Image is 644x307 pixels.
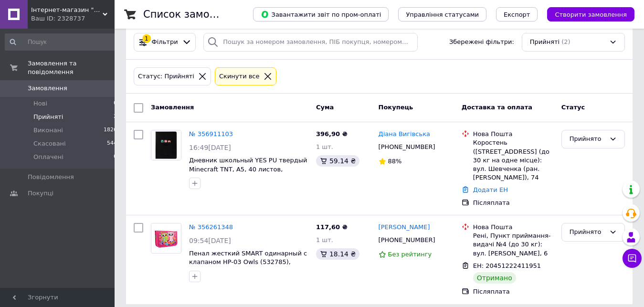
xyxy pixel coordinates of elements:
[151,223,181,253] img: Фото товару
[31,6,103,14] span: Інтернет-магазин "Cubi"
[33,153,63,161] span: Оплачені
[33,126,63,135] span: Виконані
[379,104,413,111] span: Покупець
[28,189,53,198] span: Покупці
[33,99,47,108] span: Нові
[623,249,642,268] button: Чат з покупцем
[151,130,181,160] a: Фото товару
[261,10,381,19] span: Завантажити звіт по пром-оплаті
[316,236,333,243] span: 1 шт.
[151,130,181,160] img: Фото товару
[504,11,530,18] span: Експорт
[473,272,516,284] div: Отримано
[496,7,538,21] button: Експорт
[377,234,437,246] div: [PHONE_NUMBER]
[316,223,348,231] span: 117,60 ₴
[316,130,348,138] span: 396,90 ₴
[388,251,432,258] span: Без рейтингу
[189,157,307,181] a: Дневник школьный YES PU твердый Minecraft TNT, А5, 40 листов, 911613
[570,134,605,144] div: Прийнято
[152,38,178,47] span: Фільтри
[189,237,231,244] span: 09:54[DATE]
[114,99,117,108] span: 0
[570,227,605,237] div: Прийнято
[136,72,196,82] div: Статус: Прийняті
[107,139,117,148] span: 544
[151,104,194,111] span: Замовлення
[316,155,359,167] div: 59.14 ₴
[5,33,118,51] input: Пошук
[33,113,63,121] span: Прийняті
[547,7,634,21] button: Створити замовлення
[379,223,430,232] a: [PERSON_NAME]
[217,72,262,82] div: Cкинути все
[189,250,307,275] a: Пенал жесткий SMART одинарный с клапаном HP-03 Owls (532785), комбинированый
[104,126,117,135] span: 1826
[530,38,560,47] span: Прийняті
[473,186,508,193] a: Додати ЕН
[189,144,231,151] span: 16:49[DATE]
[473,287,554,296] div: Післяплата
[189,130,233,138] a: № 356911103
[473,223,554,232] div: Нова Пошта
[114,113,117,121] span: 2
[473,138,554,182] div: Коростень ([STREET_ADDRESS] (до 30 кг на одне місце): вул. Шевченка (ран. [PERSON_NAME]), 74
[114,153,117,161] span: 0
[379,130,430,139] a: Діана Вигівська
[28,84,67,93] span: Замовлення
[316,248,359,260] div: 18.14 ₴
[473,199,554,207] div: Післяплата
[28,59,115,76] span: Замовлення та повідомлення
[462,104,532,111] span: Доставка та оплата
[316,143,333,150] span: 1 шт.
[31,14,115,23] div: Ваш ID: 2328737
[151,223,181,254] a: Фото товару
[377,141,437,153] div: [PHONE_NUMBER]
[28,173,74,181] span: Повідомлення
[143,9,240,20] h1: Список замовлень
[316,104,334,111] span: Cума
[189,223,233,231] a: № 356261348
[555,11,627,18] span: Створити замовлення
[449,38,514,47] span: Збережені фільтри:
[473,130,554,138] div: Нова Пошта
[538,11,634,18] a: Створити замовлення
[398,7,486,21] button: Управління статусами
[473,232,554,258] div: Рені, Пункт приймання-видачі №4 (до 30 кг): вул. [PERSON_NAME], 6
[33,139,66,148] span: Скасовані
[561,38,570,45] span: (2)
[473,262,541,269] span: ЕН: 20451222411951
[561,104,585,111] span: Статус
[203,33,417,52] input: Пошук за номером замовлення, ПІБ покупця, номером телефону, Email, номером накладної
[142,34,151,43] div: 1
[388,158,402,165] span: 88%
[406,11,479,18] span: Управління статусами
[253,7,389,21] button: Завантажити звіт по пром-оплаті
